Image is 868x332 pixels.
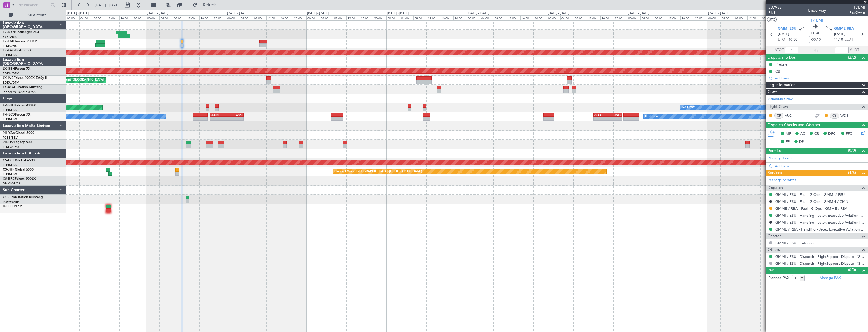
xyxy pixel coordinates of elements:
[3,131,15,135] span: 9H-YAA
[775,254,865,259] a: GMMI / ESU - Dispatch - FlightSupport Dispatch [GEOGRAPHIC_DATA]
[734,15,747,20] div: 08:00
[3,141,14,144] span: 9H-LPZ
[146,15,159,20] div: 00:00
[560,15,574,20] div: 04:00
[3,86,16,89] span: LX-AOA
[708,11,729,16] div: [DATE] - [DATE]
[786,139,790,145] span: FP
[768,89,777,95] span: Crew
[768,178,796,183] a: Manage Services
[520,15,534,20] div: 16:00
[173,15,186,20] div: 08:00
[778,31,789,37] span: [DATE]
[768,233,781,239] span: Charter
[306,15,320,20] div: 00:00
[468,11,489,16] div: [DATE] - [DATE]
[768,10,782,15] span: P1/3
[3,104,36,107] a: F-GPNJFalcon 900EX
[333,15,346,20] div: 08:00
[51,76,104,84] div: Planned Maint [GEOGRAPHIC_DATA]
[548,11,569,16] div: [DATE] - [DATE]
[14,13,59,17] span: All Aircraft
[594,113,608,117] div: ZBAA
[785,47,798,53] input: --:--
[848,148,856,153] span: (0/0)
[768,104,788,110] span: Flight Crew
[775,164,865,168] div: Add new
[293,15,306,20] div: 20:00
[811,31,820,36] span: 00:40
[3,141,32,144] a: 9H-LPZLegacy 500
[3,113,30,116] a: F-HECDFalcon 7X
[387,11,409,16] div: [DATE] - [DATE]
[768,4,782,10] span: 537938
[3,159,35,162] a: CS-DOUGlobal 6500
[66,15,79,20] div: 00:00
[3,196,43,199] a: OE-FRMCitation Mustang
[768,122,820,128] span: Dispatch Checks and Weather
[17,1,49,9] input: Trip Number
[682,103,695,112] div: No Crew
[775,241,814,245] a: GMMI / ESU - Catering
[645,113,658,121] div: No Crew
[147,11,168,16] div: [DATE] - [DATE]
[253,15,266,20] div: 08:00
[307,11,329,16] div: [DATE] - [DATE]
[427,15,440,20] div: 12:00
[3,71,19,76] a: EDLW/DTM
[106,15,119,20] div: 12:00
[3,159,16,162] span: CS-DOU
[67,11,89,16] div: [DATE] - [DATE]
[3,81,19,85] a: EDLW/DTM
[775,199,848,204] a: GMMI / ESU - Fuel - G-Ops - GMMN / CMN
[3,168,15,171] span: CS-JHH
[788,37,797,43] span: 10:30
[413,15,427,20] div: 08:00
[848,170,856,176] span: (4/5)
[775,227,865,232] a: GMME / RBA - Handling - Jetex Executive Aviation [GEOGRAPHIC_DATA] GMME / RBA
[775,213,865,218] a: GMMI / ESU - Handling - Jetex Executive Aviation Morocco GMMI / ESU
[334,168,422,176] div: Planned Maint [GEOGRAPHIC_DATA] ([GEOGRAPHIC_DATA])
[3,205,22,208] a: D-FEELPC12
[400,15,413,20] div: 04:00
[3,49,16,52] span: T7-EAGL
[628,11,649,16] div: [DATE] - [DATE]
[830,113,839,119] div: CS
[3,181,20,186] a: DNMM/LOS
[775,69,780,74] div: CB
[3,163,17,167] a: LFPB/LBG
[608,113,621,117] div: UGTB
[768,185,783,191] span: Dispatch
[3,49,32,52] a: T7-EAGLFalcon 8X
[775,192,845,197] a: GMMI / ESU - Fuel - G-Ops - GMMI / ESU
[594,117,608,120] div: -
[227,113,243,117] div: WSSL
[848,54,856,60] span: (2/2)
[190,1,223,9] button: Refresh
[768,247,780,253] span: Others
[346,15,360,20] div: 12:00
[849,10,865,15] span: Pos Owner
[614,15,627,20] div: 20:00
[266,15,280,20] div: 12:00
[768,148,781,154] span: Permits
[280,15,293,20] div: 16:00
[775,47,784,53] span: ATOT
[240,15,253,20] div: 04:00
[3,67,15,71] span: LX-GBH
[849,4,865,10] span: T7EMI
[507,15,520,20] div: 12:00
[3,31,39,34] a: T7-DYNChallenger 604
[834,37,843,43] span: 11:10
[850,47,859,53] span: ALDT
[3,76,47,80] a: LX-INBFalcon 900EX EASy II
[785,113,797,118] a: AUG
[747,15,761,20] div: 12:00
[768,267,774,274] span: Pax
[3,177,36,181] a: CS-RRCFalcon 900LX
[227,11,248,16] div: [DATE] - [DATE]
[767,17,777,22] button: UTC
[3,117,17,121] a: LFPB/LBG
[840,113,853,118] a: WDB
[320,15,333,20] div: 04:00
